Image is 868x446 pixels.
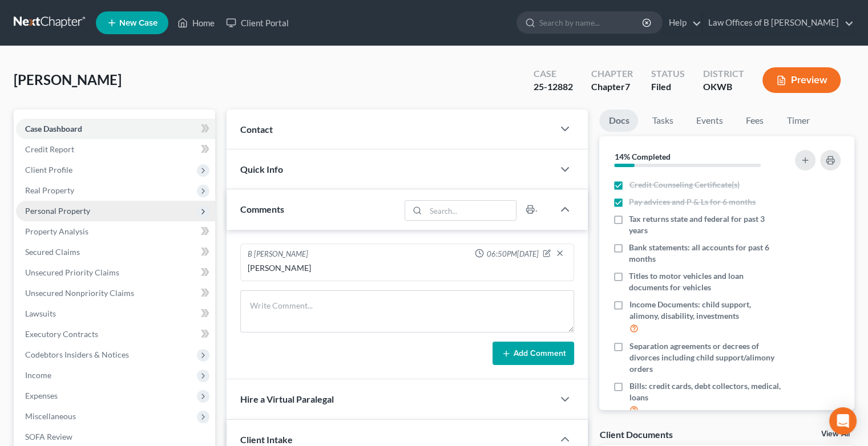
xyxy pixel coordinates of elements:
[240,164,283,175] span: Quick Info
[25,267,119,277] span: Unsecured Priority Claims
[25,144,74,154] span: Credit Report
[220,13,294,33] a: Client Portal
[25,350,129,359] span: Codebtors Insiders & Notices
[629,196,756,208] span: Pay advices and P & Ls for 6 months
[625,81,630,92] span: 7
[687,110,732,132] a: Events
[25,247,80,257] span: Secured Claims
[25,288,134,298] span: Unsecured Nonpriority Claims
[25,185,74,195] span: Real Property
[629,270,781,293] span: Titles to motor vehicles and loan documents for vehicles
[25,329,98,339] span: Executory Contracts
[629,299,781,322] span: Income Documents: child support, alimony, disability, investments
[492,342,574,366] button: Add Comment
[25,124,82,133] span: Case Dashboard
[16,303,215,324] a: Lawsuits
[599,428,672,440] div: Client Documents
[663,13,701,33] a: Help
[829,407,857,435] div: Open Intercom Messenger
[248,249,308,260] div: B [PERSON_NAME]
[651,80,685,94] div: Filed
[119,19,158,27] span: New Case
[614,152,670,161] strong: 14% Completed
[534,80,573,94] div: 25-12882
[629,242,781,265] span: Bank statements: all accounts for past 6 months
[703,67,744,80] div: District
[172,13,220,33] a: Home
[703,13,854,33] a: Law Offices of B [PERSON_NAME]
[16,221,215,242] a: Property Analysis
[16,242,215,262] a: Secured Claims
[629,213,781,236] span: Tax returns state and federal for past 3 years
[629,179,739,190] span: Credit Counseling Certificate(s)
[629,380,781,403] span: Bills: credit cards, debt collectors, medical, loans
[25,165,72,175] span: Client Profile
[539,12,644,33] input: Search by name...
[240,434,293,445] span: Client Intake
[25,432,72,441] span: SOFA Review
[629,340,781,375] span: Separation agreements or decrees of divorces including child support/alimony orders
[25,411,76,421] span: Miscellaneous
[25,226,88,236] span: Property Analysis
[16,262,215,283] a: Unsecured Priority Claims
[25,206,90,216] span: Personal Property
[651,67,685,80] div: Status
[762,67,841,93] button: Preview
[25,370,51,380] span: Income
[16,119,215,139] a: Case Dashboard
[591,67,633,80] div: Chapter
[248,262,567,274] div: [PERSON_NAME]
[240,394,334,404] span: Hire a Virtual Paralegal
[16,324,215,344] a: Executory Contracts
[16,139,215,160] a: Credit Report
[16,283,215,303] a: Unsecured Nonpriority Claims
[25,391,58,400] span: Expenses
[426,201,516,220] input: Search...
[240,204,284,214] span: Comments
[14,71,122,88] span: [PERSON_NAME]
[736,110,773,132] a: Fees
[486,249,538,260] span: 06:50PM[DATE]
[240,124,273,135] span: Contact
[703,80,744,94] div: OKWB
[534,67,573,80] div: Case
[777,110,818,132] a: Timer
[821,430,850,438] a: View All
[643,110,682,132] a: Tasks
[25,309,56,318] span: Lawsuits
[591,80,633,94] div: Chapter
[599,110,638,132] a: Docs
